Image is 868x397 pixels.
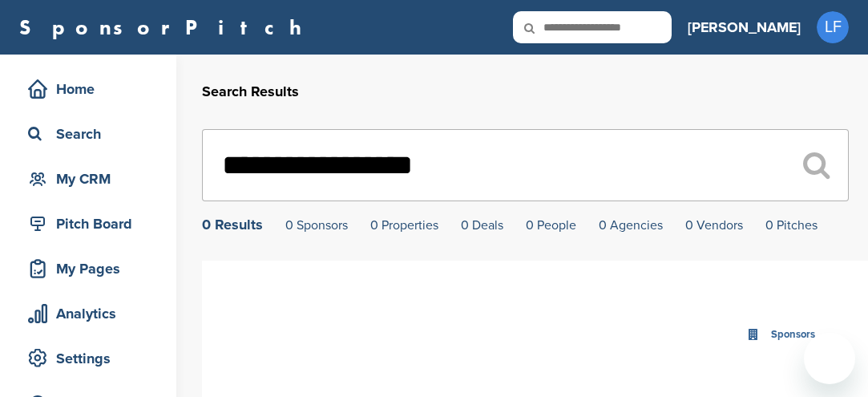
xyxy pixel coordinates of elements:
a: Home [16,71,160,107]
a: 0 Pitches [765,217,818,233]
div: Home [24,75,160,103]
a: 0 Deals [461,217,503,233]
a: 0 Agencies [599,217,663,233]
a: 0 Vendors [685,217,743,233]
div: Pitch Board [24,209,160,238]
a: Search [16,115,160,152]
div: Settings [24,344,160,373]
div: 0 Results [202,217,263,232]
a: Settings [16,340,160,377]
a: My Pages [16,250,160,287]
a: Analytics [16,295,160,332]
div: My Pages [24,254,160,283]
a: SponsorPitch [19,17,312,38]
div: Sponsors [767,326,819,344]
span: LF [817,11,849,43]
div: My CRM [24,164,160,193]
a: 0 Properties [370,217,438,233]
a: Pitch Board [16,205,160,242]
a: [PERSON_NAME] [688,10,801,45]
h2: Search Results [202,81,849,103]
a: 0 People [526,217,576,233]
div: Search [24,120,160,148]
a: 0 Sponsors [285,217,348,233]
a: My CRM [16,160,160,197]
div: Analytics [24,299,160,328]
h3: [PERSON_NAME] [688,16,801,38]
iframe: Button to launch messaging window [804,333,855,384]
